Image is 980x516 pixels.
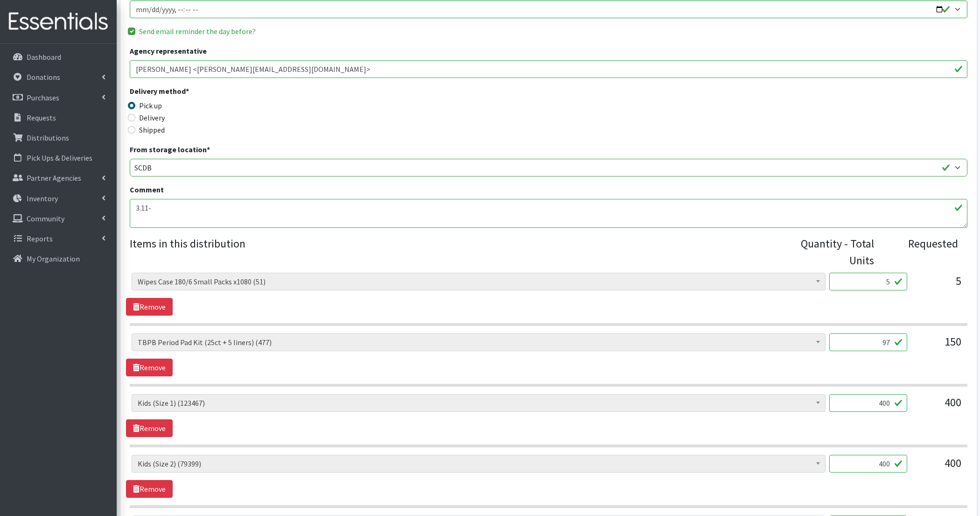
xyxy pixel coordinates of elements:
[4,128,113,147] a: Distributions
[915,273,961,298] div: 5
[139,124,165,135] label: Shipped
[130,235,800,265] legend: Items in this distribution
[126,419,173,437] a: Remove
[138,336,819,349] span: TBPB Period Pad Kit (25ct + 5 liners) (477)
[4,48,113,66] a: Dashboard
[138,396,819,410] span: Kids (Size 1) (123467)
[132,333,826,351] span: TBPB Period Pad Kit (25ct + 5 liners) (477)
[139,26,256,37] label: Send email reminder the day before?
[139,100,162,111] label: Pick up
[4,229,113,248] a: Reports
[27,153,92,163] p: Pick Ups & Deliveries
[4,189,113,208] a: Inventory
[27,194,58,203] p: Inventory
[130,85,339,100] legend: Delivery method
[800,235,875,269] div: Quantity - Total Units
[4,148,113,167] a: Pick Ups & Deliveries
[132,273,826,290] span: Wipes Case 180/6 Small Packs x1080 (51)
[27,173,81,183] p: Partner Agencies
[829,333,907,351] input: Quantity
[130,144,210,155] label: From storage location
[138,457,819,470] span: Kids (Size 2) (79399)
[207,145,210,154] abbr: required
[883,235,958,269] div: Requested
[829,455,907,473] input: Quantity
[27,234,53,243] p: Reports
[4,68,113,86] a: Donations
[186,86,189,96] abbr: required
[915,394,961,419] div: 400
[126,359,173,376] a: Remove
[126,298,173,316] a: Remove
[27,113,56,122] p: Requests
[130,199,967,228] textarea: 3.11-
[4,249,113,268] a: My Organization
[139,112,165,123] label: Delivery
[4,169,113,187] a: Partner Agencies
[27,93,59,102] p: Purchases
[27,52,61,62] p: Dashboard
[138,275,819,288] span: Wipes Case 180/6 Small Packs x1080 (51)
[27,72,60,82] p: Donations
[4,88,113,107] a: Purchases
[126,480,173,498] a: Remove
[4,108,113,127] a: Requests
[4,6,113,37] img: HumanEssentials
[132,455,826,473] span: Kids (Size 2) (79399)
[27,254,80,263] p: My Organization
[130,184,164,195] label: Comment
[915,455,961,480] div: 400
[132,394,826,412] span: Kids (Size 1) (123467)
[829,273,907,290] input: Quantity
[915,333,961,359] div: 150
[829,394,907,412] input: Quantity
[27,214,64,223] p: Community
[27,133,69,142] p: Distributions
[4,209,113,228] a: Community
[130,45,207,57] label: Agency representative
